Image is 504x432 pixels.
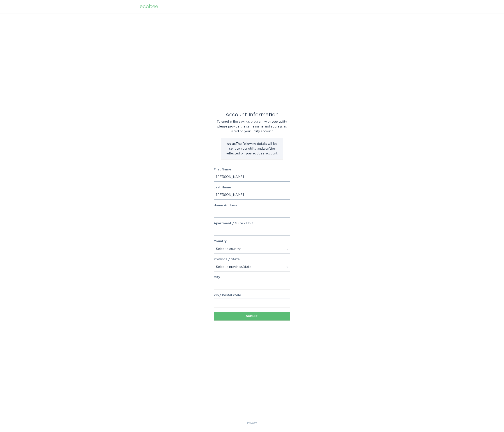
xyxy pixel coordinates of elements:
[214,240,227,243] label: Country
[140,4,158,9] div: ecobee
[214,119,290,134] div: To enrol in the savings program with your utility, please provide the same name and address as li...
[214,294,290,297] label: Zip / Postal code
[214,186,290,189] label: Last Name
[214,168,290,171] label: First Name
[214,222,290,225] label: Apartment / Suite / Unit
[214,276,290,279] label: City
[214,112,290,117] div: Account Information
[216,315,288,317] div: Submit
[247,421,257,425] a: Privacy Policy & Terms of Use
[227,142,236,145] strong: Note:
[214,258,240,261] label: Province / State
[214,312,290,320] button: Submit
[214,204,290,207] label: Home Address
[225,142,279,156] p: The following details will be sent to your utility and won't be reflected on your ecobee account.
